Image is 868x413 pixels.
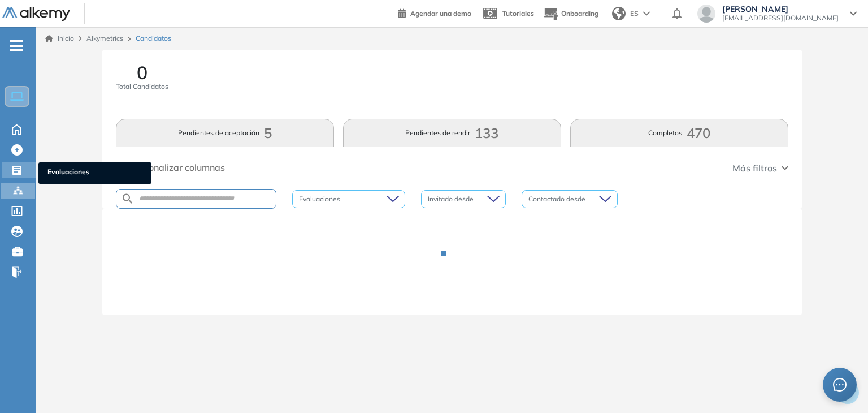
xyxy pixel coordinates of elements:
span: Personalizar columnas [129,161,225,174]
img: world [612,7,626,20]
span: Total Candidatos [116,81,168,92]
button: Completos470 [570,119,788,147]
span: Más filtros [732,161,777,175]
img: arrow [643,11,650,16]
span: Evaluaciones [47,167,142,179]
span: Alkymetrics [86,34,123,42]
button: Pendientes de rendir133 [343,119,561,147]
a: Inicio [45,33,74,44]
button: Onboarding [543,2,598,26]
span: ES [630,8,639,19]
img: SEARCH_ALT [121,192,134,206]
span: Candidatos [136,33,171,44]
button: Más filtros [732,161,788,175]
button: Personalizar columnas [116,161,225,174]
span: [PERSON_NAME] [722,5,839,14]
span: message [833,378,847,392]
span: 0 [137,63,147,81]
span: Onboarding [561,9,598,18]
span: Agendar una demo [410,9,471,18]
img: Logo [2,7,70,21]
span: Tutoriales [502,9,534,18]
span: [EMAIL_ADDRESS][DOMAIN_NAME] [722,14,839,23]
a: Agendar una demo [398,6,471,19]
button: Pendientes de aceptación5 [116,119,334,147]
i: - [10,45,23,47]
